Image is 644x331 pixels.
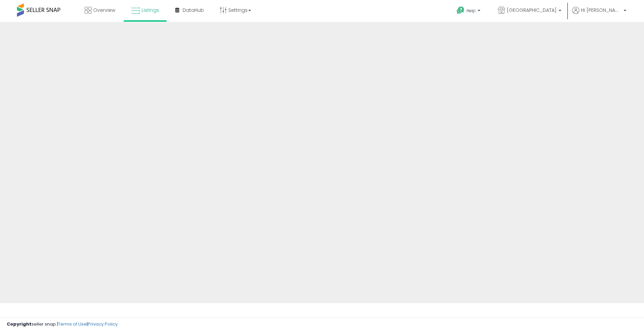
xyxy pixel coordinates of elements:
[451,1,487,22] a: Help
[572,7,626,22] a: Hi [PERSON_NAME]
[581,7,622,14] span: Hi [PERSON_NAME]
[142,7,159,14] span: Listings
[456,6,465,15] i: Get Help
[93,7,115,14] span: Overview
[507,7,557,14] span: [GEOGRAPHIC_DATA]
[183,7,204,14] span: DataHub
[466,8,476,14] span: Help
